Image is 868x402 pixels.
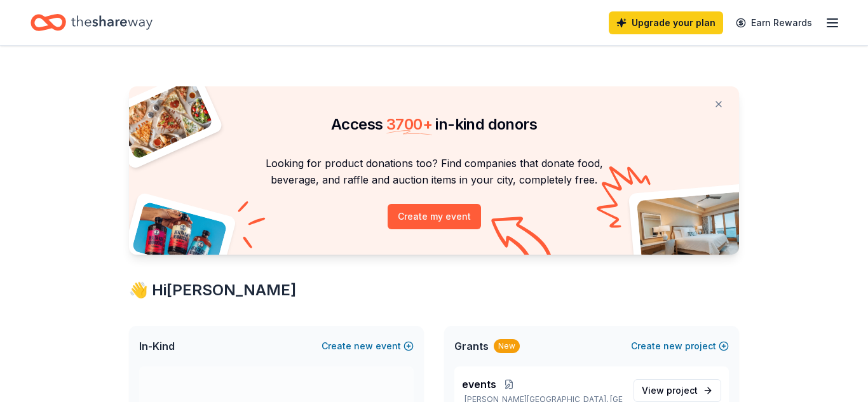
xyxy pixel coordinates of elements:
[129,280,739,300] div: 👋 Hi [PERSON_NAME]
[31,8,153,37] a: Home
[642,383,698,398] span: View
[631,338,729,354] button: Createnewproject
[388,204,481,229] button: Create my event
[322,338,414,354] button: Createnewevent
[115,79,214,160] img: Pizza
[386,115,432,133] span: 3700 +
[634,379,721,402] a: View project
[454,338,489,354] span: Grants
[609,11,723,34] a: Upgrade your plan
[331,115,537,133] span: Access in-kind donors
[728,11,820,34] a: Earn Rewards
[494,339,520,353] div: New
[663,338,682,354] span: new
[139,338,175,354] span: In-Kind
[144,155,724,189] p: Looking for product donations too? Find companies that donate food, beverage, and raffle and auct...
[354,338,373,354] span: new
[491,217,555,264] img: Curvy arrow
[462,377,496,392] span: events
[667,385,698,396] span: project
